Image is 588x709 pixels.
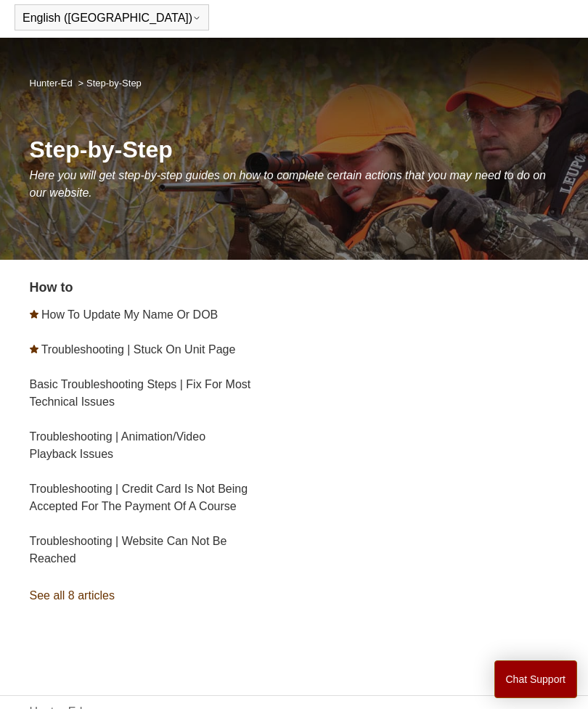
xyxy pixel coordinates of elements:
[30,576,268,615] a: See all 8 articles
[30,310,38,319] svg: Promoted article
[41,343,236,356] a: Troubleshooting | Stuck On Unit Page
[30,378,251,408] a: Basic Troubleshooting Steps | Fix For Most Technical Issues
[30,535,227,565] a: Troubleshooting | Website Can Not Be Reached
[30,78,73,89] a: Hunter-Ed
[30,78,75,89] li: Hunter-Ed
[41,308,218,321] a: How To Update My Name Or DOB
[30,132,559,167] h1: Step-by-Step
[30,167,559,202] p: Here you will get step-by-step guides on how to complete certain actions that you may need to do ...
[494,660,578,698] button: Chat Support
[30,483,248,512] a: Troubleshooting | Credit Card Is Not Being Accepted For The Payment Of A Course
[30,345,38,353] svg: Promoted article
[23,12,201,25] button: English ([GEOGRAPHIC_DATA])
[30,430,206,460] a: Troubleshooting | Animation/Video Playback Issues
[30,280,73,295] a: How to
[75,78,141,89] li: Step-by-Step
